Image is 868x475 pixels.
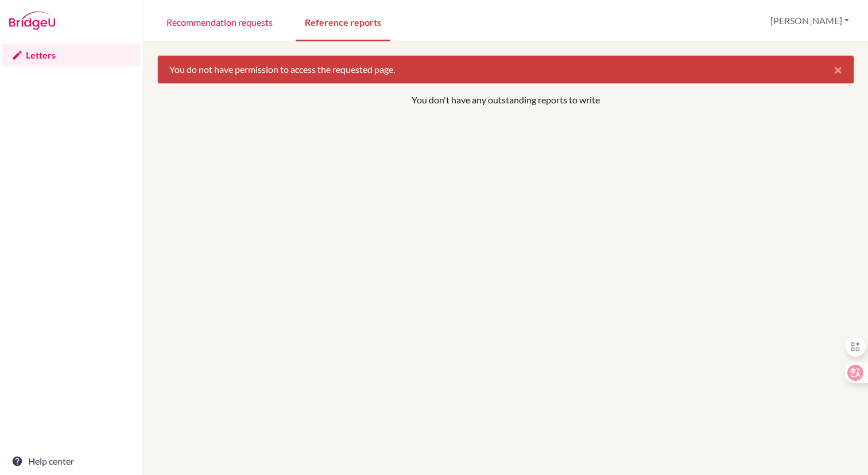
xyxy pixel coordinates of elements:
img: Bridge-U [9,11,55,30]
a: Help center [2,450,141,473]
a: Recommendation requests [157,2,282,41]
button: [PERSON_NAME] [765,10,854,32]
button: Close [823,56,854,83]
div: You do not have permission to access the requested page. [157,55,854,84]
p: You don't have any outstanding reports to write [224,93,788,107]
a: Reference reports [296,2,390,41]
a: Letters [2,44,141,67]
span: × [834,61,842,78]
